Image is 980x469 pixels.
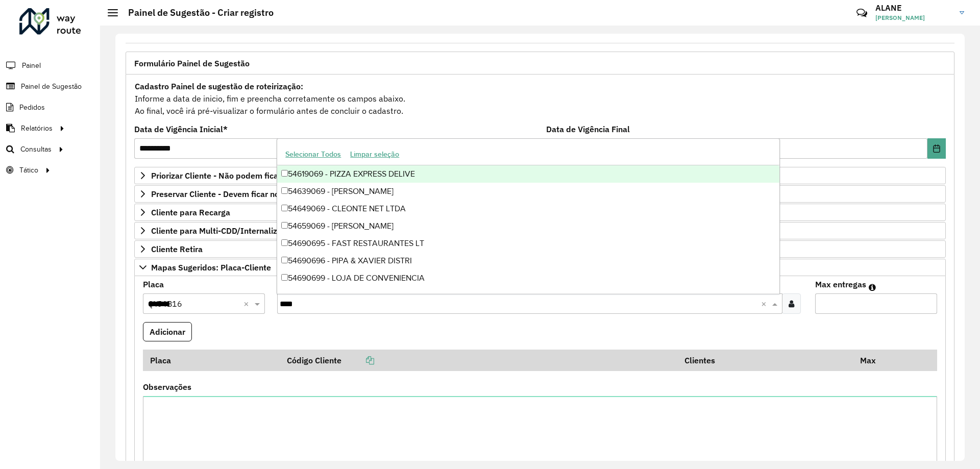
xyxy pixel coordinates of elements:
a: Priorizar Cliente - Não podem ficar no buffer [134,167,946,184]
div: 54690699 - LOJA DE CONVENIENCIA [277,269,779,287]
span: Relatórios [21,123,53,134]
div: 54639069 - [PERSON_NAME] [277,183,779,200]
span: Cliente Retira [151,245,203,253]
h3: ALANE [875,3,952,13]
a: Preservar Cliente - Devem ficar no buffer, não roteirizar [134,185,946,203]
div: Informe a data de inicio, fim e preencha corretamente os campos abaixo. Ao final, você irá pré-vi... [134,80,946,117]
th: Placa [143,350,280,371]
th: Max [853,350,894,371]
button: Limpar seleção [346,146,404,162]
span: Priorizar Cliente - Não podem ficar no buffer [151,171,318,180]
span: Pedidos [19,102,45,113]
label: Data de Vigência Inicial [134,123,228,135]
a: Cliente Retira [134,240,946,258]
button: Adicionar [143,322,192,341]
th: Código Cliente [280,350,678,371]
span: Cliente para Recarga [151,208,230,216]
button: Choose Date [927,138,946,159]
a: Cliente para Multi-CDD/Internalização [134,222,946,239]
label: Placa [143,278,164,290]
span: Clear all [243,298,252,310]
a: Mapas Sugeridos: Placa-Cliente [134,259,946,276]
button: Selecionar Todos [281,146,346,162]
div: 54649069 - CLEONTE NET LTDA [277,200,779,217]
span: Tático [19,165,38,176]
span: Consultas [20,144,52,155]
span: Painel de Sugestão [21,81,82,92]
span: Mapas Sugeridos: Placa-Cliente [151,263,271,271]
div: 72906912 - SUPERMERCADO PERNAMB [277,287,779,304]
div: 54659069 - [PERSON_NAME] [277,217,779,235]
ng-dropdown-panel: Options list [277,138,779,294]
div: 54690695 - FAST RESTAURANTES LT [277,235,779,252]
label: Data de Vigência Final [546,123,630,135]
span: [PERSON_NAME] [875,13,952,22]
a: Contato Rápido [851,2,873,24]
span: Cliente para Multi-CDD/Internalização [151,227,295,235]
h2: Painel de Sugestão - Criar registro [118,7,274,18]
div: 54690696 - PIPA & XAVIER DISTRI [277,252,779,269]
span: Clear all [761,298,770,310]
a: Cliente para Recarga [134,204,946,221]
span: Painel [22,60,41,71]
a: Copiar [341,355,374,365]
em: Máximo de clientes que serão colocados na mesma rota com os clientes informados [869,283,876,291]
label: Max entregas [815,278,866,290]
label: Observações [143,381,191,393]
strong: Cadastro Painel de sugestão de roteirização: [135,81,303,91]
th: Clientes [678,350,853,371]
span: Formulário Painel de Sugestão [134,59,250,67]
span: Preservar Cliente - Devem ficar no buffer, não roteirizar [151,190,359,198]
div: 54619069 - PIZZA EXPRESS DELIVE [277,165,779,183]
